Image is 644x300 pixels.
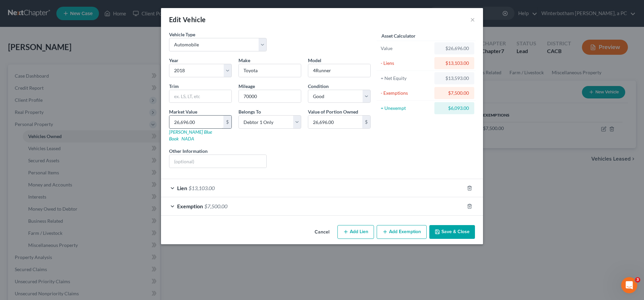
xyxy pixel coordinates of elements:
[238,83,255,90] label: Mileage
[204,203,227,209] span: $7,500.00
[381,60,431,67] div: - Liens
[169,155,266,168] input: (optional)
[238,109,261,115] span: Belongs To
[440,90,469,96] div: $7,500.00
[239,90,301,103] input: --
[362,116,370,128] div: $
[169,108,197,115] label: Market Value
[381,32,416,39] label: Asset Calculator
[169,90,231,103] input: ex. LS, LT, etc
[223,116,231,128] div: $
[308,116,362,128] input: 0.00
[308,108,358,115] label: Value of Portion Owned
[169,116,223,128] input: 0.00
[621,277,637,293] iframe: Intercom live chat
[177,203,203,209] span: Exemption
[381,105,431,112] div: = Unexempt
[381,90,431,96] div: - Exemptions
[169,57,178,64] label: Year
[238,57,250,63] span: Make
[169,129,212,141] a: [PERSON_NAME] Blue Book
[189,185,215,191] span: $13,103.00
[381,45,431,52] div: Value
[440,105,469,112] div: $6,093.00
[177,185,187,191] span: Lien
[169,83,179,90] label: Trim
[440,60,469,67] div: $13,103.00
[181,136,194,141] a: NADA
[337,225,374,239] button: Add Lien
[169,31,195,38] label: Vehicle Type
[429,225,475,239] button: Save & Close
[308,83,329,90] label: Condition
[309,226,335,239] button: Cancel
[470,15,475,24] button: ×
[377,225,427,239] button: Add Exemption
[381,75,431,82] div: = Net Equity
[169,147,208,155] label: Other Information
[308,57,321,64] label: Model
[440,45,469,52] div: $26,696.00
[440,75,469,82] div: $13,593.00
[239,64,301,77] input: ex. Nissan
[635,277,640,283] span: 3
[169,15,206,24] div: Edit Vehicle
[308,64,370,77] input: ex. Altima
